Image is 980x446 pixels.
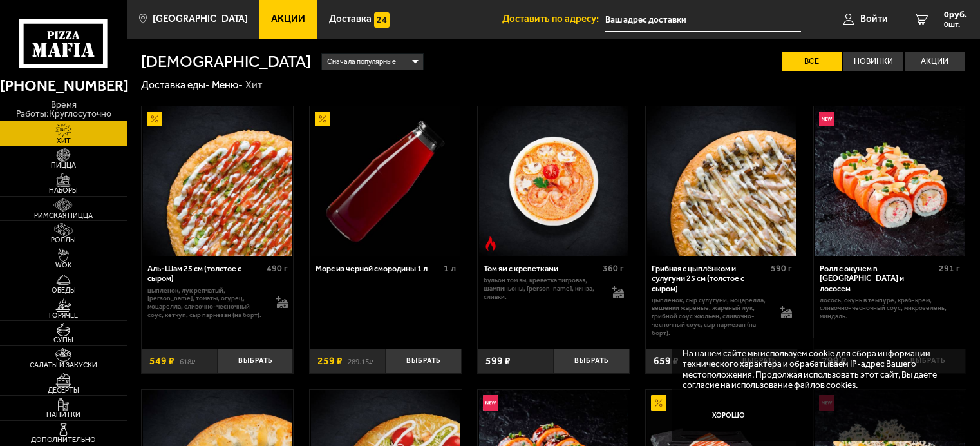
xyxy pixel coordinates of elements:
span: [GEOGRAPHIC_DATA] [153,14,248,24]
img: Новинка [483,395,498,411]
div: Ролл с окунем в [GEOGRAPHIC_DATA] и лососем [820,264,936,293]
span: Сначала популярные [327,52,396,72]
p: бульон том ям, креветка тигровая, шампиньоны, [PERSON_NAME], кинза, сливки. [484,276,602,301]
a: Острое блюдоТом ям с креветками [478,106,629,256]
span: Войти [860,14,888,24]
h1: [DEMOGRAPHIC_DATA] [141,53,311,70]
img: Акционный [147,111,162,127]
img: Морс из черной смородины 1 л [311,106,460,256]
a: Грибная с цыплёнком и сулугуни 25 см (толстое с сыром) [646,106,797,256]
p: цыпленок, сыр сулугуни, моцарелла, вешенки жареные, жареный лук, грибной соус Жюльен, сливочно-че... [652,296,770,337]
div: Хит [245,79,263,92]
img: Аль-Шам 25 см (толстое с сыром) [143,106,292,256]
a: АкционныйАль-Шам 25 см (толстое с сыром) [142,106,293,256]
span: 1 л [444,263,456,274]
a: Доставка еды- [141,79,210,91]
label: Новинки [843,52,904,71]
span: 659 ₽ [654,356,679,366]
img: Грибная с цыплёнком и сулугуни 25 см (толстое с сыром) [647,106,796,256]
span: 590 г [771,263,792,274]
s: 289.15 ₽ [348,356,373,366]
div: Аль-Шам 25 см (толстое с сыром) [147,264,263,283]
img: Том ям с креветками [479,106,628,256]
label: Все [782,52,842,71]
button: Хорошо [683,400,775,431]
span: 259 ₽ [317,356,343,366]
a: АкционныйМорс из черной смородины 1 л [310,106,461,256]
img: Ролл с окунем в темпуре и лососем [815,106,965,256]
span: 549 ₽ [149,356,174,366]
span: 291 г [939,263,960,274]
label: Акции [905,52,965,71]
button: Выбрать [554,349,630,374]
p: На нашем сайте мы используем cookie для сбора информации технического характера и обрабатываем IP... [683,348,948,391]
span: 0 шт. [944,21,967,28]
a: НовинкаРолл с окунем в темпуре и лососем [814,106,965,256]
div: Том ям с креветками [484,264,599,273]
p: лосось, окунь в темпуре, краб-крем, сливочно-чесночный соус, микрозелень, миндаль. [820,296,960,321]
img: 15daf4d41897b9f0e9f617042186c801.svg [374,12,390,28]
span: 360 г [603,263,624,274]
img: Новинка [819,111,834,127]
button: Выбрать [218,349,294,374]
span: 599 ₽ [485,356,511,366]
a: Меню- [212,79,243,91]
div: Морс из черной смородины 1 л [316,264,440,273]
span: Доставить по адресу: [502,14,605,24]
s: 618 ₽ [180,356,195,366]
div: Грибная с цыплёнком и сулугуни 25 см (толстое с сыром) [652,264,768,293]
button: Выбрать [386,349,462,374]
input: Ваш адрес доставки [605,8,801,32]
span: 490 г [267,263,288,274]
p: цыпленок, лук репчатый, [PERSON_NAME], томаты, огурец, моцарелла, сливочно-чесночный соус, кетчуп... [147,287,266,320]
img: Акционный [315,111,330,127]
span: 0 руб. [944,10,967,19]
img: Острое блюдо [483,236,498,251]
span: Акции [271,14,305,24]
img: Акционный [651,395,666,411]
span: Доставка [329,14,372,24]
